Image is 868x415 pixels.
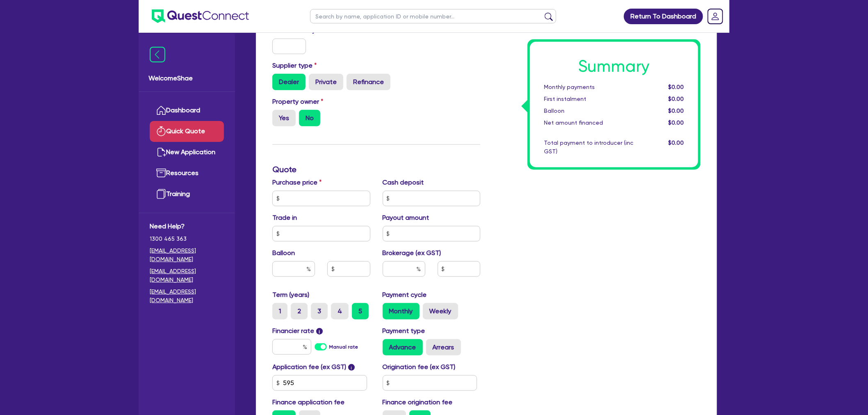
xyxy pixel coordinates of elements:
[150,246,224,264] a: [EMAIL_ADDRESS][DOMAIN_NAME]
[272,74,306,90] label: Dealer
[150,100,224,121] a: Dashboard
[347,74,391,90] label: Refinance
[311,303,328,319] label: 3
[150,163,224,184] a: Resources
[669,96,684,102] span: $0.00
[156,189,166,199] img: training
[316,328,323,335] span: i
[150,121,224,142] a: Quick Quote
[150,235,224,243] span: 1300 465 363
[383,213,429,223] label: Payout amount
[272,61,317,71] label: Supplier type
[156,168,166,178] img: resources
[272,248,295,258] label: Balloon
[383,362,456,372] label: Origination fee (ex GST)
[150,184,224,205] a: Training
[544,57,684,76] h1: Summary
[156,126,166,136] img: quick-quote
[669,84,684,90] span: $0.00
[383,339,423,356] label: Advance
[705,6,726,27] a: Dropdown toggle
[272,397,345,407] label: Finance application fee
[426,339,461,356] label: Arrears
[152,9,249,23] img: quest-connect-logo-blue
[272,290,309,300] label: Term (years)
[291,303,308,319] label: 2
[310,9,556,23] input: Search by name, application ID or mobile number...
[299,110,320,126] label: No
[150,47,165,62] img: icon-menu-close
[150,287,224,305] a: [EMAIL_ADDRESS][DOMAIN_NAME]
[272,362,346,372] label: Application fee (ex GST)
[309,74,343,90] label: Private
[624,9,703,24] a: Return To Dashboard
[272,164,480,174] h3: Quote
[272,213,297,223] label: Trade in
[538,139,640,156] div: Total payment to introducer (inc GST)
[156,147,166,157] img: new-application
[150,221,224,231] span: Need Help?
[423,303,458,319] label: Weekly
[383,397,453,407] label: Finance origination fee
[148,73,225,83] span: Welcome Shae
[383,303,420,319] label: Monthly
[352,303,369,319] label: 5
[383,178,424,187] label: Cash deposit
[272,110,296,126] label: Yes
[538,83,640,91] div: Monthly payments
[538,107,640,115] div: Balloon
[383,326,425,336] label: Payment type
[669,119,684,126] span: $0.00
[272,178,322,187] label: Purchase price
[331,303,349,319] label: 4
[383,248,441,258] label: Brokerage (ex GST)
[272,303,288,319] label: 1
[329,343,359,351] label: Manual rate
[538,119,640,127] div: Net amount financed
[348,364,355,371] span: i
[272,326,323,336] label: Financier rate
[150,142,224,163] a: New Application
[538,95,640,103] div: First instalment
[150,267,224,284] a: [EMAIL_ADDRESS][DOMAIN_NAME]
[383,290,427,300] label: Payment cycle
[669,107,684,114] span: $0.00
[272,97,323,107] label: Property owner
[669,139,684,146] span: $0.00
